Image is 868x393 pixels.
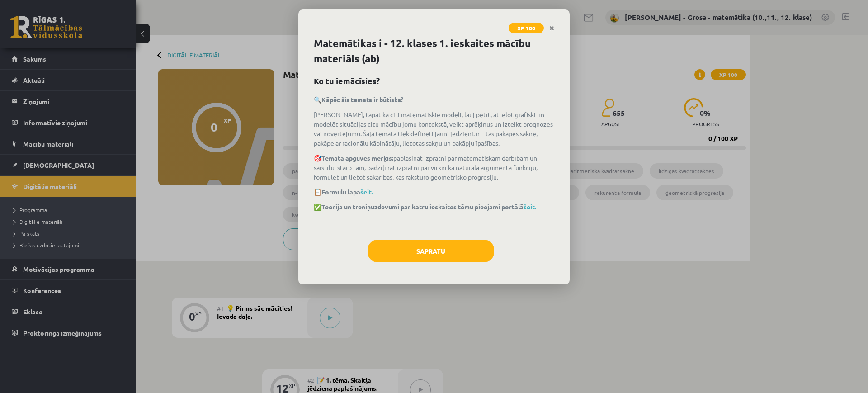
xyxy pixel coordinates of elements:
[321,203,536,211] strong: Teorija un treniņuzdevumi par katru ieskaites tēmu pieejami portālā
[314,95,554,104] p: 🔍
[314,202,554,212] p: ✅
[360,188,373,196] a: šeit.
[321,95,403,104] b: Kāpēc šis temats ir būtisks?
[314,75,554,87] h2: Ko tu iemācīsies?
[321,188,373,196] strong: Formulu lapa
[368,240,494,262] button: Sapratu
[314,153,554,182] p: 🎯 paplašināt izpratni par matemātiskām darbībām un saistību starp tām, padziļināt izpratni par vi...
[314,36,554,66] h1: Matemātikas i - 12. klases 1. ieskaites mācību materiāls (ab)
[524,203,536,211] a: šeit.
[314,187,554,197] p: 📋
[544,19,560,37] a: Close
[509,23,544,33] span: XP 100
[314,110,554,148] p: [PERSON_NAME], tāpat kā citi matemātiskie modeļi, ļauj pētīt, attēlot grafiski un modelēt situāci...
[321,154,393,162] b: Temata apguves mērķis:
